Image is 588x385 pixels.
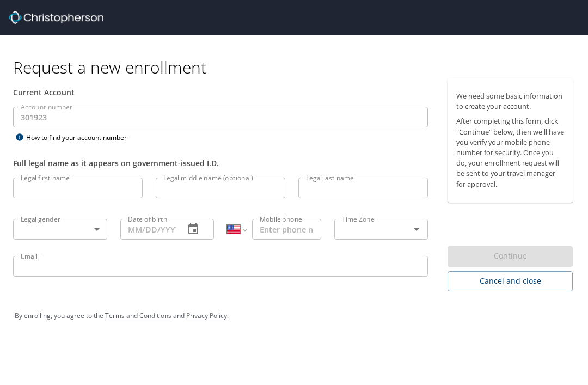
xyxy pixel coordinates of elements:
[13,219,107,240] div: ​
[456,116,564,189] p: After completing this form, click "Continue" below, then we'll have you verify your mobile phone ...
[9,11,103,24] img: cbt logo
[13,131,149,144] div: How to find your account number
[448,271,573,291] button: Cancel and close
[409,222,424,237] button: Open
[456,91,564,112] p: We need some basic information to create your account.
[13,157,428,169] div: Full legal name as it appears on government-issued I.D.
[120,219,176,240] input: MM/DD/YYYY
[105,311,171,320] a: Terms and Conditions
[15,302,573,329] div: By enrolling, you agree to the and .
[13,57,581,78] h1: Request a new enrollment
[186,311,227,320] a: Privacy Policy
[456,274,564,288] span: Cancel and close
[252,219,321,240] input: Enter phone number
[13,87,428,98] div: Current Account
